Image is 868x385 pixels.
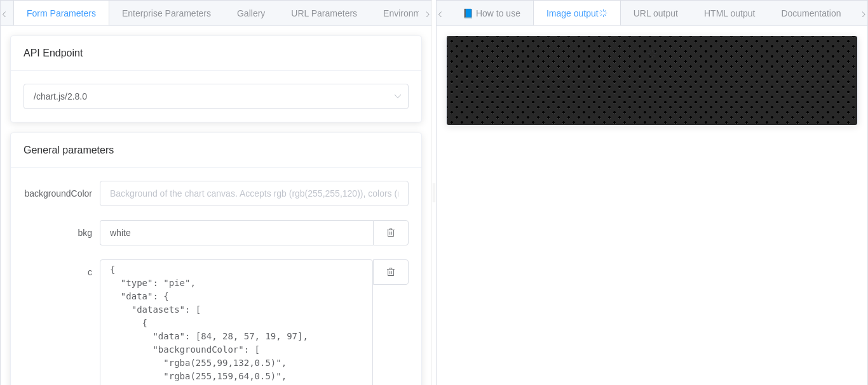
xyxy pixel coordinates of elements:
label: backgroundColor [24,181,100,206]
span: HTML output [704,8,755,18]
span: Image output [546,8,607,18]
span: URL Parameters [291,8,357,18]
span: URL output [634,8,678,18]
span: Gallery [237,8,265,18]
span: API Endpoint [24,48,83,58]
span: Form Parameters [27,8,96,18]
input: Background of the chart canvas. Accepts rgb (rgb(255,255,120)), colors (red), and url-encoded hex... [100,181,409,206]
span: Enterprise Parameters [122,8,211,18]
input: Select [24,84,409,109]
label: c [24,259,100,285]
span: 📘 How to use [463,8,520,18]
input: Background of the chart canvas. Accepts rgb (rgb(255,255,120)), colors (red), and url-encoded hex... [100,220,373,245]
span: Environments [383,8,438,18]
label: bkg [24,220,100,245]
span: General parameters [24,145,114,155]
span: Documentation [781,8,841,18]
